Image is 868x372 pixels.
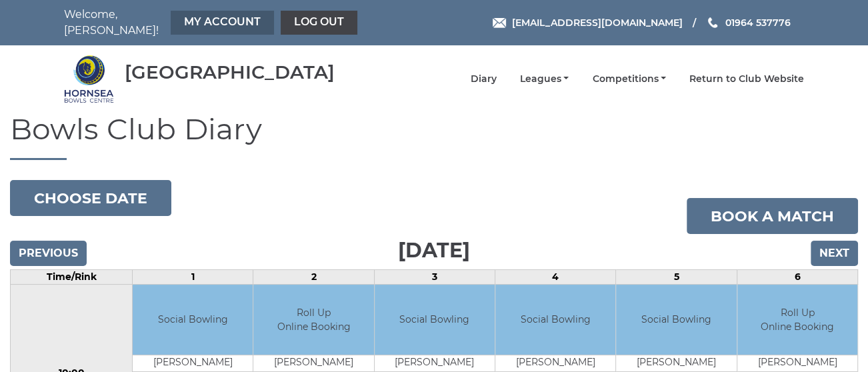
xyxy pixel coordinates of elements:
[375,355,495,371] td: [PERSON_NAME]
[10,180,171,216] button: Choose date
[706,15,791,30] a: Phone us 01964 537776
[133,355,253,371] td: [PERSON_NAME]
[493,15,683,30] a: Email [EMAIL_ADDRESS][DOMAIN_NAME]
[133,285,253,355] td: Social Bowling
[512,17,683,29] span: [EMAIL_ADDRESS][DOMAIN_NAME]
[125,62,335,83] div: [GEOGRAPHIC_DATA]
[687,198,858,234] a: Book a match
[495,270,616,285] td: 4
[495,355,615,371] td: [PERSON_NAME]
[737,355,857,371] td: [PERSON_NAME]
[253,270,374,285] td: 2
[689,73,804,85] a: Return to Club Website
[281,11,357,35] a: Log out
[708,17,717,28] img: Phone us
[374,270,495,285] td: 3
[725,17,791,29] span: 01964 537776
[616,285,736,355] td: Social Bowling
[495,285,615,355] td: Social Bowling
[253,285,373,355] td: Roll Up Online Booking
[592,73,666,85] a: Competitions
[737,285,857,355] td: Roll Up Online Booking
[10,241,87,266] input: Previous
[616,270,737,285] td: 5
[171,11,274,35] a: My Account
[520,73,569,85] a: Leagues
[471,73,497,85] a: Diary
[493,18,506,28] img: Email
[10,113,858,160] h1: Bowls Club Diary
[64,7,361,39] nav: Welcome, [PERSON_NAME]!
[616,355,736,371] td: [PERSON_NAME]
[375,285,495,355] td: Social Bowling
[253,355,373,371] td: [PERSON_NAME]
[811,241,858,266] input: Next
[64,54,114,104] img: Hornsea Bowls Centre
[133,270,253,285] td: 1
[11,270,133,285] td: Time/Rink
[737,270,857,285] td: 6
